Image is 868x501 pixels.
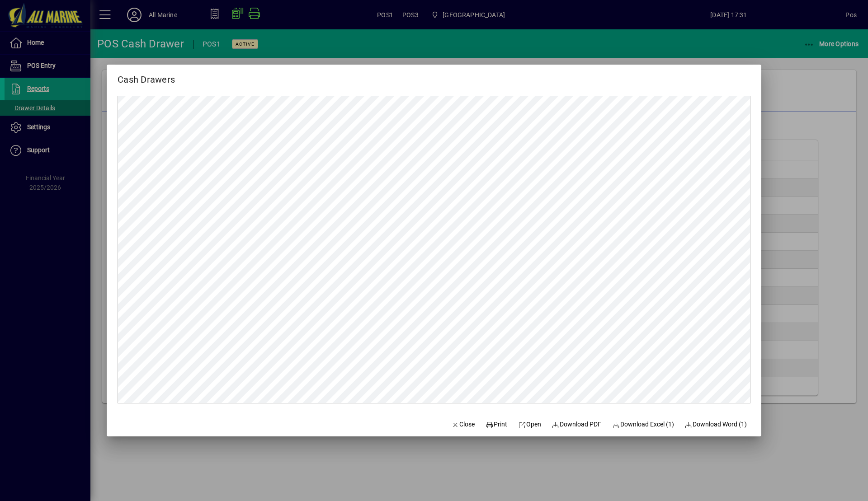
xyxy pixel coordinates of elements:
button: Download Excel (1) [609,417,678,433]
span: Download Word (1) [685,420,747,429]
h2: Cash Drawers [107,65,186,87]
a: Open [514,417,545,433]
span: Download Excel (1) [612,420,674,429]
button: Close [448,417,479,433]
span: Close [452,420,475,429]
a: Download PDF [548,417,605,433]
button: Download Word (1) [681,417,751,433]
span: Print [486,420,507,429]
button: Print [482,417,511,433]
span: Download PDF [552,420,602,429]
span: Open [518,420,541,429]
